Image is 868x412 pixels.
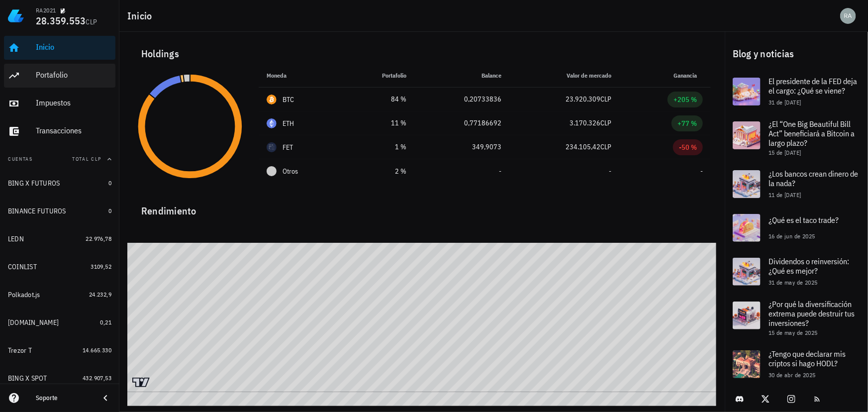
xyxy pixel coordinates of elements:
[4,36,115,60] a: Inicio
[4,119,115,143] a: Transacciones
[769,76,857,96] span: El presidente de la FED deja el cargo: ¿Qué se viene?
[4,171,115,195] a: BING X FUTUROS 0
[36,98,111,107] div: Impuestos
[351,142,406,152] div: 1 %
[259,64,343,88] th: Moneda
[86,235,111,242] span: 22.976,78
[769,169,858,188] span: ¿Los bancos crean dinero de la nada?
[4,64,115,88] a: Portafolio
[132,378,150,387] a: Charting by TradingView
[36,42,111,52] div: Inicio
[423,118,502,128] div: 0,77186692
[267,118,277,128] div: ETH-icon
[133,38,711,70] div: Holdings
[4,338,115,362] a: Trezor T 14.665.330
[8,346,32,355] div: Trezor T
[600,118,611,127] span: CLP
[769,99,801,106] span: 31 de [DATE]
[100,318,111,326] span: 0,21
[769,279,818,286] span: 31 de may de 2025
[4,92,115,115] a: Impuestos
[566,142,600,151] span: 234.105,42
[8,291,40,299] div: Polkadot.js
[725,206,868,250] a: ¿Qué es el taco trade? 16 de jun de 2025
[8,235,24,243] div: LEDN
[283,142,293,152] div: FET
[83,346,111,354] span: 14.665.330
[36,70,111,80] div: Portafolio
[343,64,414,88] th: Portafolio
[674,95,697,104] div: +205 %
[769,329,818,336] span: 15 de may de 2025
[725,250,868,294] a: Dividendos o reinversión: ¿Qué es mejor? 31 de may de 2025
[725,162,868,206] a: ¿Los bancos crean dinero de la nada? 11 de [DATE]
[423,142,502,152] div: 349,9073
[267,142,277,152] div: FET-icon
[725,113,868,162] a: ¿El “One Big Beautiful Bill Act” beneficiará a Bitcoin a largo plazo? 15 de [DATE]
[725,342,868,386] a: ¿Tengo que declarar mis criptos si hago HODL? 30 de abr de 2025
[700,167,703,176] span: -
[108,207,111,214] span: 0
[8,179,60,188] div: BING X FUTUROS
[4,227,115,251] a: LEDN 22.976,78
[283,166,298,177] span: Otros
[609,167,611,176] span: -
[4,366,115,390] a: BING X SPOT 432.907,53
[127,8,156,24] h1: Inicio
[679,142,697,152] div: -50 %
[36,394,92,402] div: Soporte
[4,255,115,279] a: COINLIST 3109,52
[4,310,115,334] a: [DOMAIN_NAME] 0,21
[351,166,406,177] div: 2 %
[499,167,501,176] span: -
[769,299,855,328] span: ¿Por qué la diversificación extrema puede destruir tus inversiones?
[840,8,856,24] div: avatar
[725,38,868,70] div: Blog y noticias
[570,118,600,127] span: 3.170.326
[283,118,294,128] div: ETH
[4,283,115,307] a: Polkadot.js 24.232,9
[36,14,86,27] span: 28.359.553
[36,6,56,14] div: RA2021
[600,95,611,103] span: CLP
[423,94,502,104] div: 0,20733836
[8,8,24,24] img: LedgiFi
[133,195,711,219] div: Rendimiento
[91,263,111,270] span: 3109,52
[83,374,111,382] span: 432.907,53
[351,94,406,104] div: 84 %
[769,215,839,225] span: ¿Qué es el taco trade?
[4,147,115,171] button: CuentasTotal CLP
[8,374,47,383] div: BING X SPOT
[351,118,406,128] div: 11 %
[36,126,111,135] div: Transacciones
[725,294,868,342] a: ¿Por qué la diversificación extrema puede destruir tus inversiones? 15 de may de 2025
[415,64,510,88] th: Balance
[725,70,868,113] a: El presidente de la FED deja el cargo: ¿Qué se viene? 31 de [DATE]
[769,349,846,368] span: ¿Tengo que declarar mis criptos si hago HODL?
[769,256,849,276] span: Dividendos o reinversión: ¿Qué es mejor?
[86,17,97,26] span: CLP
[769,371,816,379] span: 30 de abr de 2025
[509,64,619,88] th: Valor de mercado
[769,119,855,148] span: ¿El “One Big Beautiful Bill Act” beneficiará a Bitcoin a largo plazo?
[769,191,801,199] span: 11 de [DATE]
[89,291,111,298] span: 24.232,9
[72,156,101,162] span: Total CLP
[267,95,277,104] div: BTC-icon
[283,95,294,104] div: BTC
[769,232,815,240] span: 16 de jun de 2025
[8,207,66,215] div: BINANCE FUTUROS
[8,263,37,271] div: COINLIST
[769,149,801,156] span: 15 de [DATE]
[4,199,115,223] a: BINANCE FUTUROS 0
[600,142,611,151] span: CLP
[677,118,697,128] div: +77 %
[8,318,59,327] div: [DOMAIN_NAME]
[566,95,600,103] span: 23.920.309
[108,179,111,187] span: 0
[674,72,703,79] span: Ganancia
